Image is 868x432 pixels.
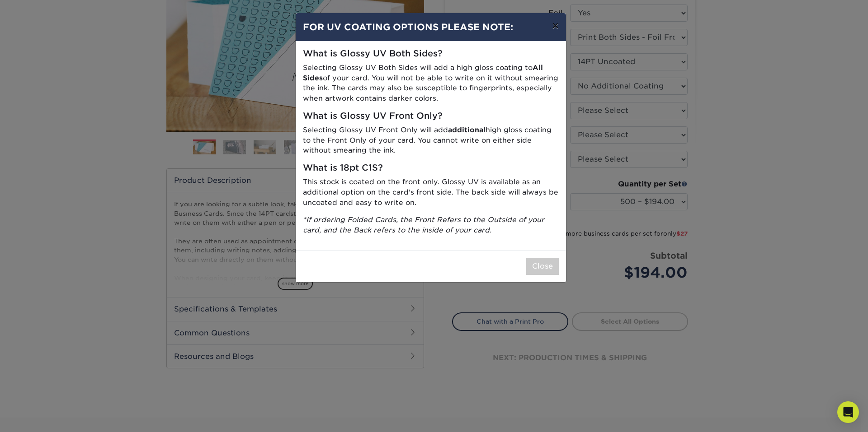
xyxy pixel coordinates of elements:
h5: What is Glossy UV Front Only? [303,111,559,121]
button: Close [526,258,559,275]
h5: What is 18pt C1S? [303,163,559,173]
h4: FOR UV COATING OPTIONS PLEASE NOTE: [303,20,559,34]
p: This stock is coated on the front only. Glossy UV is available as an additional option on the car... [303,177,559,208]
i: *If ordering Folded Cards, the Front Refers to the Outside of your card, and the Back refers to t... [303,215,544,234]
strong: additional [448,125,486,134]
button: × [545,13,566,38]
div: Open Intercom Messenger [837,401,859,423]
strong: All Sides [303,63,543,82]
h5: What is Glossy UV Both Sides? [303,49,559,59]
p: Selecting Glossy UV Front Only will add high gloss coating to the Front Only of your card. You ca... [303,125,559,156]
p: Selecting Glossy UV Both Sides will add a high gloss coating to of your card. You will not be abl... [303,63,559,104]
